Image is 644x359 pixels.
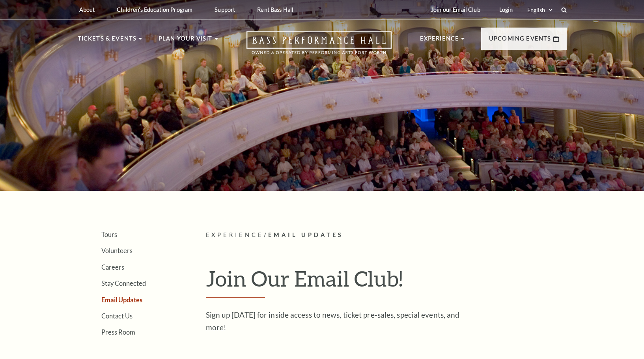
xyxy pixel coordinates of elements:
select: Select: [526,6,554,14]
p: Plan Your Visit [159,34,213,48]
a: Contact Us [101,312,133,320]
a: Careers [101,263,124,271]
p: / [206,230,567,240]
a: Press Room [101,328,135,336]
a: Tours [101,231,117,238]
p: Experience [420,34,459,48]
p: Children's Education Program [117,6,192,13]
p: Support [215,6,235,13]
p: About [79,6,95,13]
p: Upcoming Events [489,34,551,48]
h1: Join Our Email Club! [206,266,567,298]
a: Volunteers [101,247,133,254]
span: Experience [206,231,264,238]
a: Email Updates [101,296,142,303]
a: Stay Connected [101,279,146,287]
p: Sign up [DATE] for inside access to news, ticket pre-sales, special events, and more! [206,309,462,334]
span: Email Updates [268,231,343,238]
p: Rent Bass Hall [257,6,293,13]
p: Tickets & Events [78,34,137,48]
